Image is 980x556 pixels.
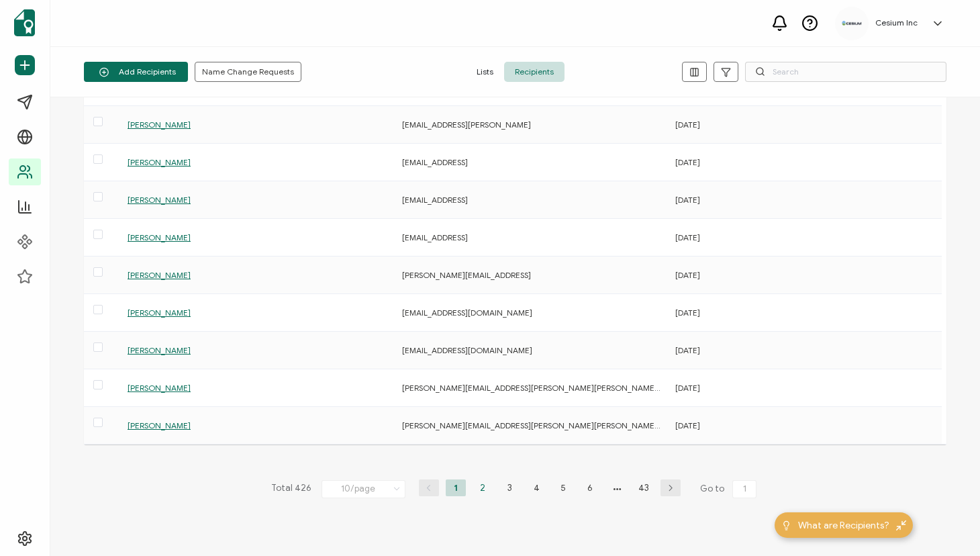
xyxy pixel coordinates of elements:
button: Name Change Requests [195,62,301,82]
span: [DATE] [675,420,700,430]
h5: Cesium Inc [875,18,918,28]
span: [PERSON_NAME] [128,345,191,355]
span: [EMAIL_ADDRESS] [402,157,468,167]
span: [PERSON_NAME][EMAIL_ADDRESS][PERSON_NAME][PERSON_NAME][DOMAIN_NAME] [402,420,722,430]
span: [PERSON_NAME] [128,383,191,393]
li: 6 [580,479,600,496]
span: [DATE] [675,308,700,318]
span: What are Recipients? [798,518,889,532]
span: Name Change Requests [202,68,294,76]
span: [DATE] [675,383,700,393]
span: [DATE] [675,232,700,242]
span: [DATE] [675,195,700,205]
span: [PERSON_NAME][EMAIL_ADDRESS][PERSON_NAME][PERSON_NAME][DOMAIN_NAME] [402,383,722,393]
li: 2 [473,479,493,496]
input: Search [745,62,946,82]
span: [DATE] [675,157,700,167]
li: 4 [526,479,546,496]
span: Recipients [504,62,565,82]
span: [EMAIL_ADDRESS][DOMAIN_NAME] [402,308,532,318]
li: 3 [499,479,520,496]
span: [PERSON_NAME] [128,420,191,430]
li: 43 [634,479,654,496]
span: [DATE] [675,270,700,280]
iframe: Chat Widget [913,492,980,556]
span: [PERSON_NAME][EMAIL_ADDRESS] [402,270,531,280]
span: [PERSON_NAME] [128,120,191,130]
img: sertifier-logomark-colored.svg [14,9,35,36]
button: Add Recipients [84,62,188,82]
span: [PERSON_NAME] [128,157,191,167]
span: [DATE] [675,345,700,355]
span: Go to [700,479,759,498]
span: [EMAIL_ADDRESS][DOMAIN_NAME] [402,345,532,355]
span: [PERSON_NAME] [128,270,191,280]
span: [PERSON_NAME] [128,308,191,318]
span: [EMAIL_ADDRESS] [402,232,468,242]
span: [EMAIL_ADDRESS][PERSON_NAME] [402,120,531,130]
span: [PERSON_NAME] [128,232,191,242]
span: [PERSON_NAME] [128,195,191,205]
span: [DATE] [675,120,700,130]
img: 1abc0e83-7b8f-4e95-bb42-7c8235cfe526.png [842,21,862,25]
span: Total 426 [271,479,311,498]
li: 5 [553,479,573,496]
span: Lists [466,62,504,82]
input: Select [322,480,405,498]
span: [EMAIL_ADDRESS] [402,195,468,205]
img: minimize-icon.svg [896,520,906,530]
li: 1 [446,479,466,496]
